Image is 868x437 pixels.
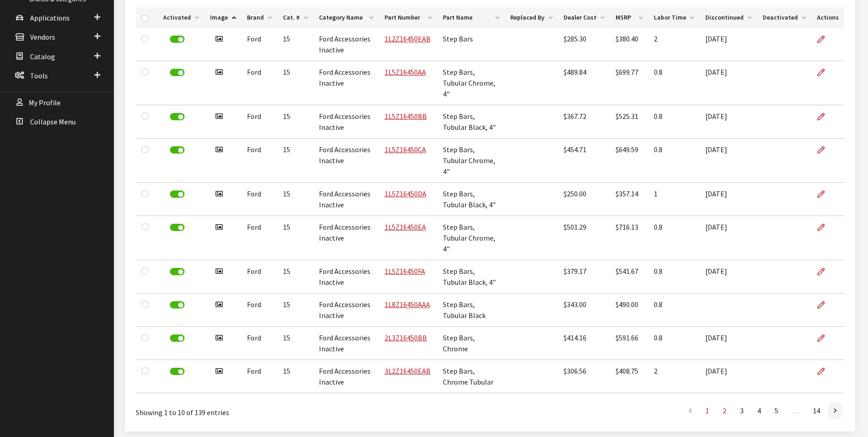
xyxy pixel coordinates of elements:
[313,293,379,327] td: Ford Accessories Inactive
[700,7,757,28] th: Discontinued: activate to sort column ascending
[806,401,827,420] a: 14
[30,71,48,80] span: Tools
[241,216,277,260] td: Ford
[241,139,277,183] td: Ford
[648,327,700,360] td: 0.8
[277,61,313,105] td: 15
[648,216,700,260] td: 0.8
[610,183,648,216] td: $357.14
[158,7,205,28] th: Activated: activate to sort column ascending
[610,327,648,360] td: $591.66
[610,293,648,327] td: $490.00
[648,105,700,139] td: 0.8
[817,293,832,316] a: Edit Part
[170,190,185,198] label: Deactivate Part
[313,7,379,28] th: Category Name: activate to sort column ascending
[241,7,277,28] th: Brand: activate to sort column ascending
[700,28,757,61] td: [DATE]
[277,28,313,61] td: 15
[610,139,648,183] td: $649.59
[277,260,313,293] td: 15
[277,183,313,216] td: 15
[437,139,505,183] td: Step Bars, Tubular Chrome, 4"
[648,260,700,293] td: 0.8
[385,222,426,231] a: 1L5Z16450EA
[558,260,610,293] td: $379.17
[216,113,223,120] i: Has image
[313,28,379,61] td: Ford Accessories Inactive
[648,183,700,216] td: 1
[216,190,223,198] i: Has image
[379,7,438,28] th: Part Number: activate to sort column ascending
[313,360,379,393] td: Ford Accessories Inactive
[170,113,185,120] label: Deactivate Part
[610,216,648,260] td: $716.13
[700,327,757,360] td: [DATE]
[170,36,185,43] label: Deactivate Part
[700,260,757,293] td: [DATE]
[699,401,715,420] a: 1
[216,69,223,76] i: Has image
[136,401,425,418] div: Showing 1 to 10 of 139 entries
[313,139,379,183] td: Ford Accessories Inactive
[610,360,648,393] td: $408.75
[817,28,832,51] a: Edit Part
[817,183,832,206] a: Edit Part
[277,360,313,393] td: 15
[437,105,505,139] td: Step Bars, Tubular Black, 4"
[241,360,277,393] td: Ford
[700,183,757,216] td: [DATE]
[648,293,700,327] td: 0.8
[558,183,610,216] td: $250.00
[170,224,185,231] label: Deactivate Part
[558,293,610,327] td: $343.00
[241,260,277,293] td: Ford
[170,334,185,342] label: Deactivate Part
[277,293,313,327] td: 15
[216,146,223,154] i: Has image
[700,105,757,139] td: [DATE]
[241,327,277,360] td: Ford
[385,300,430,309] a: 1L8Z16450AAA
[385,145,426,154] a: 1L5Z16450CA
[241,183,277,216] td: Ford
[241,61,277,105] td: Ford
[385,333,427,342] a: 2L3Z16450BB
[700,139,757,183] td: [DATE]
[757,7,812,28] th: Deactivated: activate to sort column ascending
[817,260,832,283] a: Edit Part
[558,139,610,183] td: $454.71
[385,34,431,43] a: 1L2Z16450EAB
[437,28,505,61] td: Step Bars
[170,146,185,154] label: Deactivate Part
[241,28,277,61] td: Ford
[313,327,379,360] td: Ford Accessories Inactive
[558,360,610,393] td: $306.56
[170,301,185,308] label: Deactivate Part
[313,61,379,105] td: Ford Accessories Inactive
[437,183,505,216] td: Step Bars, Tubular Black, 4"
[277,139,313,183] td: 15
[648,7,700,28] th: Labor Time: activate to sort column ascending
[700,216,757,260] td: [DATE]
[817,216,832,239] a: Edit Part
[437,360,505,393] td: Step Bars, Chrome Tubular
[170,268,185,275] label: Deactivate Part
[437,293,505,327] td: Step Bars, Tubular Black
[241,293,277,327] td: Ford
[30,52,55,61] span: Catalog
[751,401,767,420] a: 4
[437,327,505,360] td: Step Bars, Chrome
[277,327,313,360] td: 15
[216,224,223,231] i: Has image
[610,61,648,105] td: $699.77
[558,61,610,105] td: $489.84
[30,13,70,22] span: Applications
[700,360,757,393] td: [DATE]
[648,139,700,183] td: 0.8
[812,7,844,28] th: Actions
[558,327,610,360] td: $414.16
[241,105,277,139] td: Ford
[610,105,648,139] td: $525.31
[558,216,610,260] td: $501.29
